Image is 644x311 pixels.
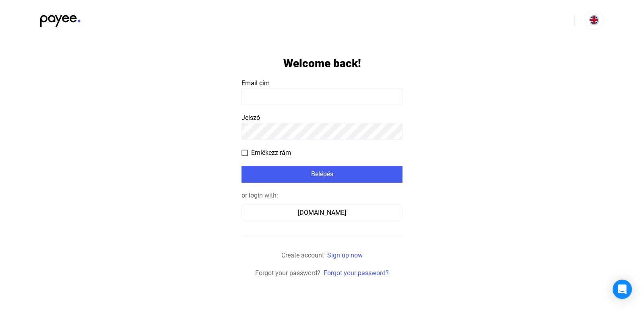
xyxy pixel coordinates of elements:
span: Jelszó [242,114,260,122]
span: Email cím [242,79,270,87]
div: Open Intercom Messenger [613,280,632,299]
span: Emlékezz rám [251,148,291,158]
button: EN [584,10,604,30]
button: [DOMAIN_NAME] [242,204,402,221]
h1: Welcome back! [283,56,361,70]
img: black-payee-blue-dot.svg [40,10,80,27]
img: EN [589,15,599,25]
a: Sign up now [327,251,363,259]
span: Create account [281,251,324,259]
div: or login with: [242,191,402,200]
a: Forgot your password? [324,269,389,277]
div: [DOMAIN_NAME] [244,208,400,218]
div: Belépés [244,169,400,179]
span: Forgot your password? [255,269,320,277]
button: Belépés [242,166,402,183]
a: [DOMAIN_NAME] [242,209,402,216]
